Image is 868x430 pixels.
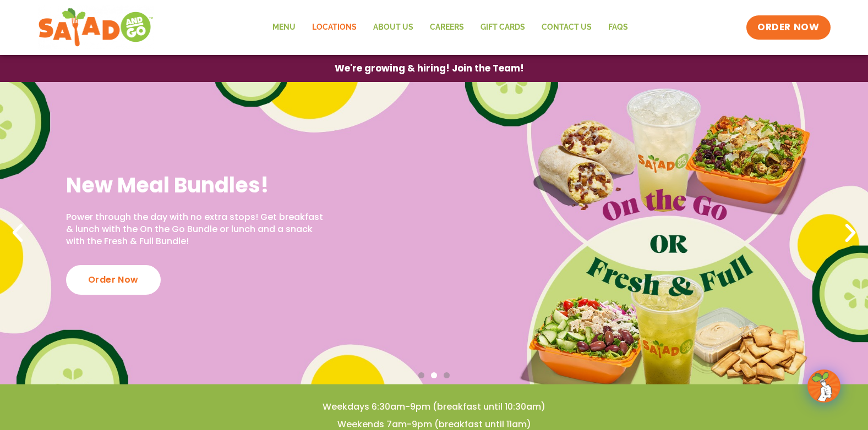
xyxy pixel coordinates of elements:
[365,15,422,40] a: About Us
[418,372,424,378] span: Go to slide 1
[22,401,846,413] h4: Weekdays 6:30am-9pm (breakfast until 10:30am)
[746,15,830,40] a: ORDER NOW
[422,15,472,40] a: Careers
[66,172,331,199] h2: New Meal Bundles!
[838,221,862,245] div: Next slide
[809,371,839,401] img: wpChatIcon
[304,15,365,40] a: Locations
[264,15,304,40] a: Menu
[533,15,600,40] a: Contact Us
[6,221,30,245] div: Previous slide
[472,15,533,40] a: GIFT CARDS
[66,265,161,295] div: Order Now
[318,56,541,81] a: We're growing & hiring! Join the Team!
[600,15,636,40] a: FAQs
[444,372,450,378] span: Go to slide 3
[66,211,331,248] p: Power through the day with no extra stops! Get breakfast & lunch with the On the Go Bundle or lun...
[431,372,437,378] span: Go to slide 2
[757,21,819,34] span: ORDER NOW
[264,15,636,40] nav: Menu
[38,5,154,49] img: new-SAG-logo-768×292
[335,64,524,73] span: We're growing & hiring! Join the Team!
